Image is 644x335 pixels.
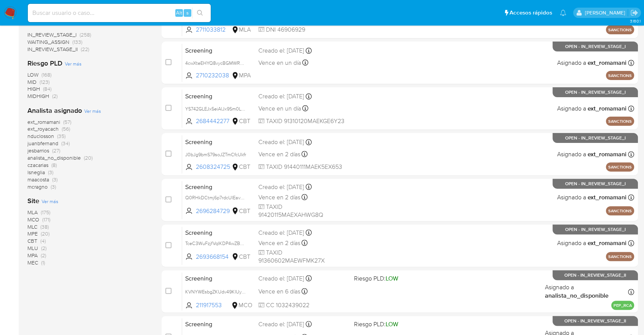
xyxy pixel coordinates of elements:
span: Alt [176,9,182,16]
span: s [186,9,189,16]
input: Buscar usuario o caso... [28,8,211,18]
a: Salir [630,9,638,17]
span: Accesos rápidos [509,9,552,17]
button: search-icon [192,8,208,18]
span: 3.160.1 [630,18,640,24]
a: Notificaciones [560,10,566,16]
p: marianela.tarsia@mercadolibre.com [585,9,628,16]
